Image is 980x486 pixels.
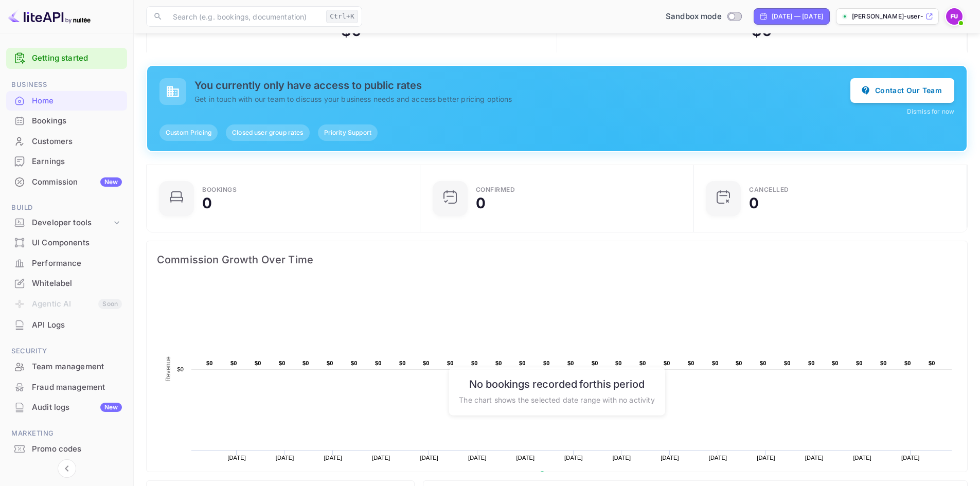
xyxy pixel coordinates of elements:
text: Revenue [165,356,172,382]
div: UI Components [6,233,127,253]
text: [DATE] [757,455,775,461]
div: API Logs [32,319,122,331]
text: $0 [615,360,622,366]
div: UI Components [32,237,122,249]
a: Getting started [32,52,122,64]
div: Bookings [32,115,122,127]
text: $0 [856,360,863,366]
span: Security [6,346,127,357]
text: $0 [808,360,815,366]
p: The chart shows the selected date range with no activity [459,394,654,405]
text: $0 [880,360,887,366]
text: $0 [543,360,550,366]
span: Marketing [6,428,127,439]
input: Search (e.g. bookings, documentation) [167,6,322,27]
div: CommissionNew [6,172,127,192]
text: $0 [712,360,719,366]
div: Home [6,91,127,111]
text: [DATE] [853,455,871,461]
div: Promo codes [32,443,122,455]
div: Getting started [6,48,127,69]
div: Earnings [6,152,127,172]
text: $0 [929,360,935,366]
text: $0 [230,360,237,366]
div: Audit logs [32,402,122,413]
div: Confirmed [476,187,515,193]
div: New [100,177,122,187]
a: Team management [6,357,127,376]
text: $0 [351,360,358,366]
span: Sandbox mode [666,11,722,23]
div: 0 [476,196,486,210]
a: Promo codes [6,439,127,458]
div: Performance [6,254,127,274]
p: Get in touch with our team to discuss your business needs and access better pricing options [194,94,850,104]
span: Closed user group rates [226,128,309,137]
div: Earnings [32,156,122,168]
text: [DATE] [420,455,438,461]
p: [PERSON_NAME]-user-vhk07.... [852,12,923,21]
text: [DATE] [709,455,727,461]
text: $0 [279,360,286,366]
text: [DATE] [372,455,390,461]
a: CommissionNew [6,172,127,191]
text: $0 [495,360,502,366]
a: Fraud management [6,377,127,397]
div: Customers [6,132,127,152]
div: Fraud management [32,382,122,393]
text: [DATE] [324,455,342,461]
a: Home [6,91,127,110]
img: LiteAPI logo [8,8,91,25]
div: Bookings [202,187,237,193]
text: $0 [302,360,309,366]
text: [DATE] [516,455,535,461]
text: $0 [904,360,911,366]
button: Contact Our Team [850,78,954,103]
text: $0 [423,360,430,366]
text: $0 [639,360,646,366]
img: Franciszek User [946,8,963,25]
div: CANCELLED [749,187,789,193]
text: $0 [375,360,382,366]
span: Custom Pricing [159,128,218,137]
div: Fraud management [6,377,127,398]
div: Ctrl+K [326,10,358,23]
text: $0 [688,360,694,366]
a: Audit logsNew [6,398,127,417]
span: Priority Support [318,128,378,137]
text: $0 [760,360,767,366]
span: Build [6,202,127,213]
text: $0 [399,360,406,366]
a: Customers [6,132,127,151]
text: $0 [447,360,454,366]
text: $0 [832,360,839,366]
div: Home [32,95,122,107]
div: Performance [32,258,122,269]
div: Customers [32,136,122,148]
text: $0 [327,360,333,366]
text: [DATE] [564,455,583,461]
text: $0 [471,360,478,366]
span: Business [6,79,127,91]
text: [DATE] [227,455,246,461]
text: $0 [592,360,598,366]
text: $0 [206,360,213,366]
div: Developer tools [32,217,112,229]
div: New [100,403,122,412]
text: [DATE] [468,455,487,461]
text: Revenue [549,471,575,478]
text: $0 [736,360,742,366]
span: Commission Growth Over Time [157,251,957,268]
a: Whitelabel [6,274,127,293]
a: Earnings [6,152,127,171]
button: Dismiss for now [907,107,954,116]
div: Team management [32,361,122,373]
text: [DATE] [661,455,679,461]
text: $0 [255,360,261,366]
a: Bookings [6,111,127,130]
text: $0 [519,360,526,366]
text: [DATE] [276,455,294,461]
text: [DATE] [613,455,631,461]
div: Switch to Production mode [662,11,745,23]
text: [DATE] [901,455,920,461]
